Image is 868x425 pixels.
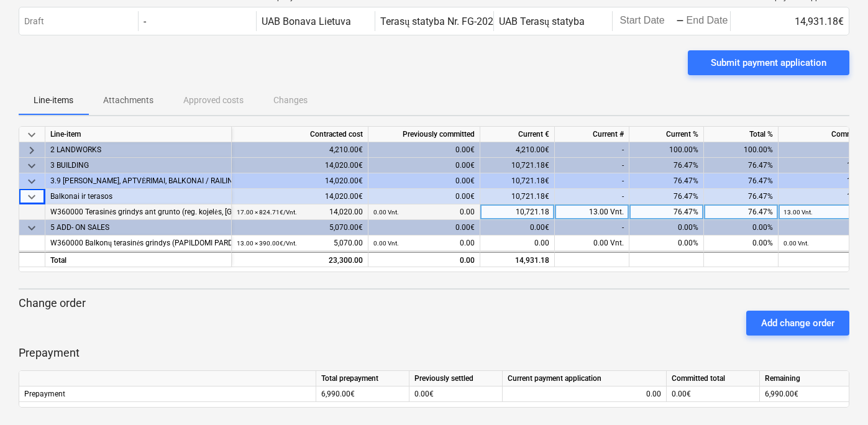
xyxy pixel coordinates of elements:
[409,371,503,386] div: Previously settled
[373,235,475,251] div: 0.00
[50,142,226,158] div: 2 LANDWORKS
[316,371,409,386] div: Total prepayment
[480,220,555,235] div: 0.00€
[232,158,368,173] div: 14,020.00€
[704,142,779,158] div: 100.00%
[499,16,585,27] div: UAB Terasų statyba
[50,173,226,189] div: 3.9 [PERSON_NAME], APTVĖRIMAI, BALKONAI / RAILINGS
[629,127,704,142] div: Current %
[704,235,779,251] div: 0.00%
[373,204,475,220] div: 0.00
[24,221,39,235] span: keyboard_arrow_down
[373,253,475,268] div: 0.00
[711,55,826,71] div: Submit payment application
[24,143,39,158] span: keyboard_arrow_right
[555,204,629,220] div: 13.00 Vnt.
[50,235,226,251] div: W360000 Balkonų terasinės grindys (PAPILDOMI PARDAVIMAI)
[555,158,629,173] div: -
[667,371,760,386] div: Committed total
[676,17,684,25] div: -
[629,220,704,235] div: 0.00%
[480,158,555,173] div: 10,721.18€
[19,296,849,311] p: Change order
[237,204,363,220] div: 14,020.00
[50,204,226,220] div: W360000 Terasinės grindys ant grunto (reg. kojelės, [GEOGRAPHIC_DATA], lentos)
[232,173,368,189] div: 14,020.00€
[45,252,232,267] div: Total
[555,173,629,189] div: -
[24,15,44,28] p: Draft
[480,235,555,251] div: 0.00
[480,173,555,189] div: 10,721.18€
[555,235,629,251] div: 0.00 Vnt.
[373,209,399,216] small: 0.00 Vnt.
[24,158,39,173] span: keyboard_arrow_down
[704,158,779,173] div: 76.47%
[629,189,704,204] div: 76.47%
[783,209,813,216] small: 13.00 Vnt.
[480,127,555,142] div: Current €
[704,220,779,235] div: 0.00%
[237,240,297,247] small: 13.00 × 390.00€ / Vnt.
[262,16,351,27] div: UAB Bonava Lietuva
[368,158,480,173] div: 0.00€
[144,16,146,27] div: -
[629,158,704,173] div: 76.47%
[50,220,226,235] div: 5 ADD- ON SALES
[746,311,849,336] button: Add change order
[19,345,849,360] p: Prepayment
[232,127,368,142] div: Contracted cost
[704,189,779,204] div: 76.47%
[50,189,226,204] div: Balkonai ir terasos
[760,386,853,402] div: 6,990.00€
[24,127,39,142] span: keyboard_arrow_down
[373,240,399,247] small: 0.00 Vnt.
[237,253,363,268] div: 23,300.00
[704,204,779,220] div: 76.47%
[480,142,555,158] div: 4,210.00€
[409,386,503,402] div: 0.00€
[480,204,555,220] div: 10,721.18
[730,11,849,31] div: 14,931.18€
[480,189,555,204] div: 10,721.18€
[19,386,316,402] div: Prepayment
[555,142,629,158] div: -
[629,173,704,189] div: 76.47%
[316,386,409,402] div: 6,990.00€
[629,204,704,220] div: 76.47%
[618,12,676,30] input: Start Date
[688,50,849,75] button: Submit payment application
[50,158,226,173] div: 3 BUILDING
[237,235,363,251] div: 5,070.00
[380,16,552,27] div: Terasų statyba Nr. FG-20250602-01.pdf
[667,386,760,402] div: 0.00€
[704,127,779,142] div: Total %
[368,173,480,189] div: 0.00€
[237,209,297,216] small: 17.00 × 824.71€ / Vnt.
[760,371,853,386] div: Remaining
[783,240,809,247] small: 0.00 Vnt.
[503,371,667,386] div: Current payment application
[555,220,629,235] div: -
[45,127,232,142] div: Line-item
[704,173,779,189] div: 76.47%
[103,94,153,107] p: Attachments
[368,127,480,142] div: Previously committed
[24,190,39,204] span: keyboard_arrow_down
[232,189,368,204] div: 14,020.00€
[34,94,73,107] p: Line-items
[629,235,704,251] div: 0.00%
[368,189,480,204] div: 0.00€
[508,386,661,402] div: 0.00
[555,189,629,204] div: -
[368,220,480,235] div: 0.00€
[232,142,368,158] div: 4,210.00€
[629,142,704,158] div: 100.00%
[761,315,834,331] div: Add change order
[480,252,555,267] div: 14,931.18
[24,174,39,189] span: keyboard_arrow_down
[555,127,629,142] div: Current #
[232,220,368,235] div: 5,070.00€
[684,12,742,30] input: End Date
[368,142,480,158] div: 0.00€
